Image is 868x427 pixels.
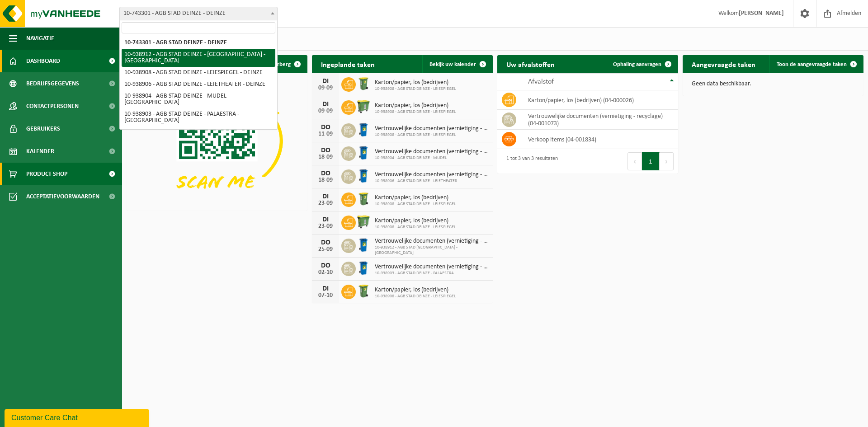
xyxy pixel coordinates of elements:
span: 10-938908 - AGB STAD DEINZE - LEIESPIEGEL [375,86,456,92]
img: WB-0240-HPE-BE-09 [356,237,371,253]
span: Bekijk uw kalender [429,61,476,67]
span: Contactpersonen [26,95,79,117]
span: Karton/papier, los (bedrijven) [375,79,456,86]
h2: Ingeplande taken [312,55,384,73]
h2: Uw afvalstoffen [497,55,564,73]
img: WB-0240-HPE-GN-51 [356,191,371,206]
span: Karton/papier, los (bedrijven) [375,194,456,202]
img: WB-0240-HPE-BE-09 [356,260,371,276]
div: DI [316,101,335,108]
span: Kalender [26,140,54,163]
div: 25-09 [316,246,335,253]
button: Previous [627,152,642,170]
div: DO [316,170,335,177]
li: 10-938903 - AGB STAD DEINZE - PALAESTRA - [GEOGRAPHIC_DATA] [122,108,275,127]
div: DO [316,262,335,269]
span: 10-938912 - AGB STAD [GEOGRAPHIC_DATA] - [GEOGRAPHIC_DATA] [375,245,488,256]
td: vertrouwelijke documenten (vernietiging - recyclage) (04-001073) [521,110,678,130]
li: 10-743301 - AGB STAD DEINZE - DEINZE [122,37,275,49]
span: 10-938908 - AGB STAD DEINZE - LEIESPIEGEL [375,202,456,207]
span: Karton/papier, los (bedrijven) [375,102,456,109]
a: Toon de aangevraagde taken [769,55,863,73]
button: 1 [642,152,660,170]
div: 1 tot 3 van 3 resultaten [502,151,558,171]
span: 10-938908 - AGB STAD DEINZE - LEIESPIEGEL [375,109,456,115]
a: Bekijk uw kalender [422,55,492,73]
td: verkoop items (04-001834) [521,130,678,149]
div: 23-09 [316,223,335,230]
p: Geen data beschikbaar. [692,81,854,87]
li: 10-938904 - AGB STAD DEINZE - MUDEL - [GEOGRAPHIC_DATA] [122,90,275,108]
span: 10-938908 - AGB STAD DEINZE - LEIESPIEGEL [375,225,456,230]
strong: [PERSON_NAME] [739,10,784,17]
span: Vertrouwelijke documenten (vernietiging - recyclage) [375,171,488,178]
span: 10-938908 - AGB STAD DEINZE - LEIESPIEGEL [375,132,488,138]
img: WB-0240-HPE-BE-09 [356,145,371,160]
img: WB-0240-HPE-BE-09 [356,168,371,183]
span: Toon de aangevraagde taken [777,61,847,67]
div: 09-09 [316,108,335,114]
div: 18-09 [316,177,335,183]
span: Karton/papier, los (bedrijven) [375,286,456,294]
span: 10-743301 - AGB STAD DEINZE - DEINZE [119,7,278,20]
div: DI [316,78,335,85]
img: WB-0240-HPE-GN-51 [356,283,371,299]
div: DI [316,216,335,223]
div: 18-09 [316,154,335,160]
div: DI [316,285,335,292]
button: Verberg [264,55,307,73]
span: 10-938904 - AGB STAD DEINZE - MUDEL [375,155,488,161]
span: 10-938908 - AGB STAD DEINZE - LEIESPIEGEL [375,294,456,299]
span: Bedrijfsgegevens [26,72,79,95]
span: Karton/papier, los (bedrijven) [375,217,456,225]
span: Vertrouwelijke documenten (vernietiging - recyclage) [375,238,488,245]
div: 23-09 [316,200,335,206]
img: WB-0240-HPE-GN-51 [356,76,371,91]
li: 10-938908 - AGB STAD DEINZE - LEIESPIEGEL - DEINZE [122,67,275,79]
img: WB-0770-HPE-GN-51 [356,99,371,114]
td: karton/papier, los (bedrijven) (04-000026) [521,90,678,110]
li: 10-938906 - AGB STAD DEINZE - LEIETHEATER - DEINZE [122,79,275,90]
img: Download de VHEPlus App [127,73,307,209]
span: 10-743301 - AGB STAD DEINZE - DEINZE [120,7,277,20]
span: Ophaling aanvragen [613,61,661,67]
span: 10-938903 - AGB STAD DEINZE - PALAESTRA [375,271,488,276]
span: Acceptatievoorwaarden [26,185,99,208]
span: Vertrouwelijke documenten (vernietiging - recyclage) [375,148,488,155]
li: 10-938912 - AGB STAD DEINZE - [GEOGRAPHIC_DATA] - [GEOGRAPHIC_DATA] [122,49,275,67]
span: Dashboard [26,50,60,72]
span: Product Shop [26,163,67,185]
span: Vertrouwelijke documenten (vernietiging - recyclage) [375,263,488,271]
span: Vertrouwelijke documenten (vernietiging - recyclage) [375,125,488,132]
span: Navigatie [26,27,54,50]
span: Afvalstof [528,78,554,85]
div: DI [316,193,335,200]
iframe: chat widget [5,407,151,427]
div: 09-09 [316,85,335,91]
a: Ophaling aanvragen [606,55,677,73]
div: 02-10 [316,269,335,276]
span: Gebruikers [26,117,60,140]
span: 10-938906 - AGB STAD DEINZE - LEIETHEATER [375,178,488,184]
div: 07-10 [316,292,335,299]
li: 10-938828 - STAD DEINZE-RAC - DEINZE [122,127,275,138]
div: DO [316,147,335,154]
img: WB-0770-HPE-GN-51 [356,214,371,230]
button: Next [660,152,674,170]
div: DO [316,124,335,131]
div: DO [316,239,335,246]
span: Verberg [271,61,291,67]
img: WB-0240-HPE-BE-09 [356,122,371,137]
h2: Aangevraagde taken [683,55,764,73]
div: 11-09 [316,131,335,137]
